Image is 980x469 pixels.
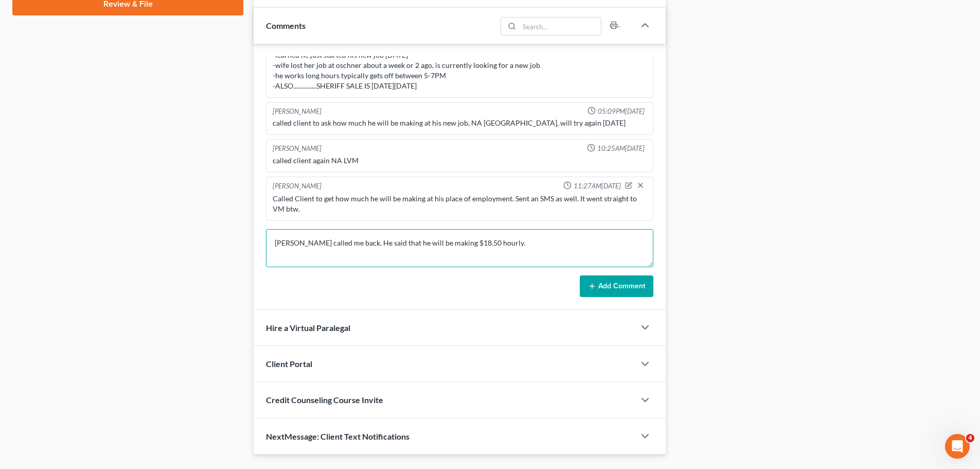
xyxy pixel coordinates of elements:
span: Credit Counseling Course Invite [266,395,383,405]
span: 10:25AM[DATE] [597,144,645,153]
div: called client again NA LVM [273,155,647,166]
span: NextMessage: Client Text Notifications [266,431,409,441]
span: 11:27AM[DATE] [574,181,621,191]
iframe: Intercom live chat [945,434,970,459]
span: 4 [966,434,974,442]
div: [PERSON_NAME] [273,107,322,116]
div: Called Client to get how much he will be making at his place of employment. Sent an SMS as well. ... [273,194,647,214]
div: [PERSON_NAME] [273,181,322,192]
span: 05:09PM[DATE] [598,107,645,116]
span: Client Portal [266,359,312,369]
div: [PERSON_NAME] [273,144,322,153]
span: Comments [266,21,306,30]
input: Search... [520,18,601,35]
button: Add Comment [580,275,653,297]
span: Hire a Virtual Paralegal [266,323,350,333]
div: called client to ask how much he will be making at his new job, NA [GEOGRAPHIC_DATA], will try ag... [273,118,647,128]
div: - completed WC earlier [DATE] -learned he just started his new job [DATE] -wife lost her job at o... [273,40,647,91]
